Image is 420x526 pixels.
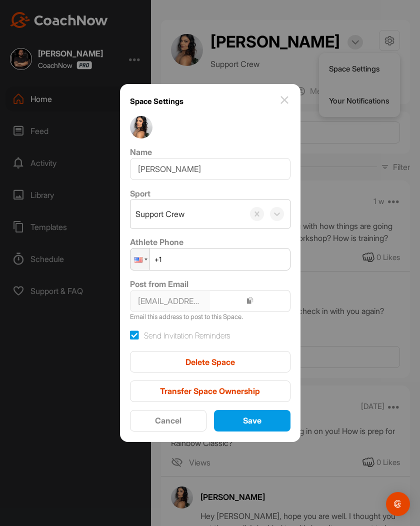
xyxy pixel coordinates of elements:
label: Send Invitation Reminders [130,329,230,341]
button: Transfer Space Ownership [130,380,290,402]
button: Save [214,410,290,431]
img: close [278,94,290,106]
p: Email this address to post to this Space. [130,312,290,322]
label: Name [130,147,152,157]
div: United States: + 1 [130,248,149,270]
span: Transfer Space Ownership [160,386,260,396]
button: Delete Space [130,351,290,372]
span: Save [243,415,261,425]
label: Post from Email [130,279,188,289]
button: Cancel [130,410,206,431]
input: 1 (702) 123-4567 [130,248,290,270]
div: Support Crew [135,208,184,220]
span: Delete Space [185,357,235,367]
label: Athlete Phone [130,237,183,247]
span: Cancel [155,415,181,425]
label: Sport [130,188,150,198]
div: Open Intercom Messenger [386,492,410,516]
img: team [130,116,152,138]
h1: Space Settings [130,94,183,108]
